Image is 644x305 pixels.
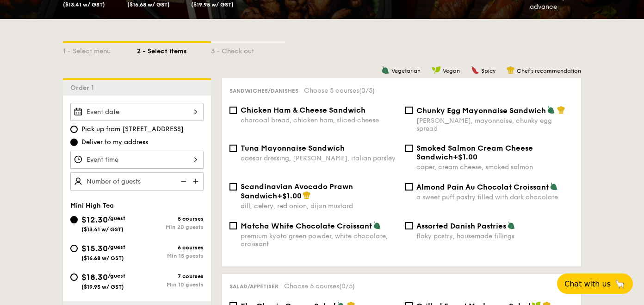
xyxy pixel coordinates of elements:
[137,224,204,230] div: Min 20 guests
[137,281,204,288] div: Min 10 guests
[550,182,558,191] img: icon-vegetarian.fe4039eb.svg
[416,163,574,171] div: caper, cream cheese, smoked salmon
[416,222,506,230] span: Assorted Danish Pastries
[63,1,105,8] span: ($13.41 w/ GST)
[229,183,237,191] input: Scandinavian Avocado Prawn Sandwich+$1.00dill, celery, red onion, dijon mustard
[190,172,204,190] img: icon-add.58712e84.svg
[229,283,279,290] span: Salad/Appetiser
[416,193,574,201] div: a sweet puff pastry filled with dark chocolate
[391,68,421,74] span: Vegetarian
[453,152,477,161] span: +$1.00
[284,282,355,290] span: Choose 5 courses
[81,125,184,134] span: Pick up from [STREET_ADDRESS]
[405,222,413,229] input: Assorted Danish Pastriesflaky pastry, housemade fillings
[70,172,204,191] input: Number of guests
[416,106,546,115] span: Chunky Egg Mayonnaise Sandwich
[416,183,549,191] span: Almond Pain Au Chocolat Croissant
[70,126,78,133] input: Pick up from [STREET_ADDRESS]
[137,43,211,56] div: 2 - Select items
[70,103,204,121] input: Event date
[81,138,148,147] span: Deliver to my address
[405,145,413,152] input: Smoked Salmon Cream Cheese Sandwich+$1.00caper, cream cheese, smoked salmon
[81,255,124,261] span: ($16.68 w/ GST)
[557,106,565,114] img: icon-chef-hat.a58ddaea.svg
[108,244,125,250] span: /guest
[405,183,413,191] input: Almond Pain Au Chocolat Croissanta sweet puff pastry filled with dark chocolate
[416,232,574,240] div: flaky pastry, housemade fillings
[507,221,515,229] img: icon-vegetarian.fe4039eb.svg
[304,87,375,95] span: Choose 5 courses
[70,216,78,223] input: $12.30/guest($13.41 w/ GST)5 coursesMin 20 guests
[137,216,204,222] div: 5 courses
[241,144,345,152] span: Tuna Mayonnaise Sandwich
[70,84,98,92] span: Order 1
[517,68,581,74] span: Chef's recommendation
[416,144,533,161] span: Smoked Salmon Cream Cheese Sandwich
[63,43,137,56] div: 1 - Select menu
[241,116,398,124] div: charcoal bread, chicken ham, sliced cheese
[471,66,479,74] img: icon-spicy.37a8142b.svg
[547,106,555,114] img: icon-vegetarian.fe4039eb.svg
[81,243,108,254] span: $15.30
[211,43,285,56] div: 3 - Check out
[229,222,237,229] input: Matcha White Chocolate Croissantpremium kyoto green powder, white chocolate, croissant
[70,245,78,252] input: $15.30/guest($16.68 w/ GST)6 coursesMin 15 guests
[303,191,311,199] img: icon-chef-hat.a58ddaea.svg
[241,154,398,162] div: caesar dressing, [PERSON_NAME], italian parsley
[70,273,78,281] input: $18.30/guest($19.95 w/ GST)7 coursesMin 10 guests
[229,145,237,152] input: Tuna Mayonnaise Sandwichcaesar dressing, [PERSON_NAME], italian parsley
[405,107,413,114] input: Chunky Egg Mayonnaise Sandwich[PERSON_NAME], mayonnaise, chunky egg spread
[381,66,390,74] img: icon-vegetarian.fe4039eb.svg
[359,87,375,95] span: (0/5)
[81,284,124,290] span: ($19.95 w/ GST)
[241,106,365,114] span: Chicken Ham & Cheese Sandwich
[70,151,204,169] input: Event time
[108,215,125,222] span: /guest
[81,272,108,282] span: $18.30
[81,226,124,233] span: ($13.41 w/ GST)
[443,68,460,74] span: Vegan
[108,273,125,279] span: /guest
[137,253,204,259] div: Min 15 guests
[373,221,381,229] img: icon-vegetarian.fe4039eb.svg
[137,244,204,251] div: 6 courses
[127,1,170,8] span: ($16.68 w/ GST)
[241,222,372,230] span: Matcha White Chocolate Croissant
[339,282,355,290] span: (0/5)
[564,280,611,288] span: Chat with us
[70,139,78,146] input: Deliver to my address
[507,66,515,74] img: icon-chef-hat.a58ddaea.svg
[229,88,298,94] span: Sandwiches/Danishes
[277,191,302,200] span: +$1.00
[191,1,234,8] span: ($19.95 w/ GST)
[481,68,495,74] span: Spicy
[81,215,108,225] span: $12.30
[241,202,398,210] div: dill, celery, red onion, dijon mustard
[557,273,633,294] button: Chat with us🦙
[176,172,190,190] img: icon-reduce.1d2dbef1.svg
[241,232,398,248] div: premium kyoto green powder, white chocolate, croissant
[416,117,574,133] div: [PERSON_NAME], mayonnaise, chunky egg spread
[229,107,237,114] input: Chicken Ham & Cheese Sandwichcharcoal bread, chicken ham, sliced cheese
[70,202,114,210] span: Mini High Tea
[432,66,441,74] img: icon-vegan.f8ff3823.svg
[241,182,353,200] span: Scandinavian Avocado Prawn Sandwich
[137,273,204,280] div: 7 courses
[614,279,625,289] span: 🦙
